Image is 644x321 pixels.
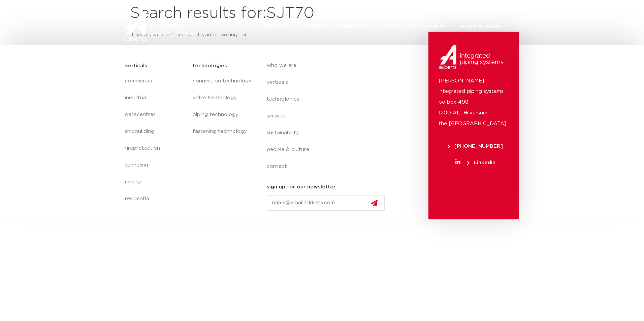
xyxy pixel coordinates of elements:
nav: Menu [262,12,502,40]
p: [PERSON_NAME] integrated piping systems po box 498 1200 AL Hilversum the [GEOGRAPHIC_DATA] [439,76,509,130]
a: industrial [125,90,186,106]
input: name@emailaddress.com [267,195,385,211]
a: fireprotection [125,140,186,157]
a: sustainability [414,12,448,40]
a: people & culture [458,12,502,40]
h5: verticals [125,61,147,71]
a: datacentres [125,106,186,123]
a: who we are [267,57,390,74]
nav: Menu [193,73,253,140]
a: technologies [336,12,371,40]
nav: Menu [125,73,186,207]
a: verticals [303,12,325,40]
span: [PHONE_NUMBER] [448,144,503,149]
a: piping technology [193,106,253,123]
a: who we are [262,12,292,40]
a: connection technology [193,73,253,90]
a: valve technology [193,90,253,106]
a: services [381,12,403,40]
a: residential [125,190,186,207]
h5: technologies [193,61,227,71]
h5: sign up for our newsletter [267,182,335,192]
a: LinkedIn [439,160,512,165]
a: people & culture [267,141,390,158]
a: technologies [267,91,390,108]
a: mining [125,174,186,190]
a: shipbuilding [125,123,186,140]
img: send.svg [371,200,378,207]
a: fastening technology [193,123,253,140]
a: services [267,108,390,124]
span: LinkedIn [467,160,495,165]
a: commercial [125,73,186,90]
a: [PHONE_NUMBER] [439,144,512,149]
a: contact [267,158,390,175]
a: sustainability [267,124,390,141]
a: verticals [267,74,390,91]
nav: Menu [267,57,390,175]
a: tunneling [125,157,186,174]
